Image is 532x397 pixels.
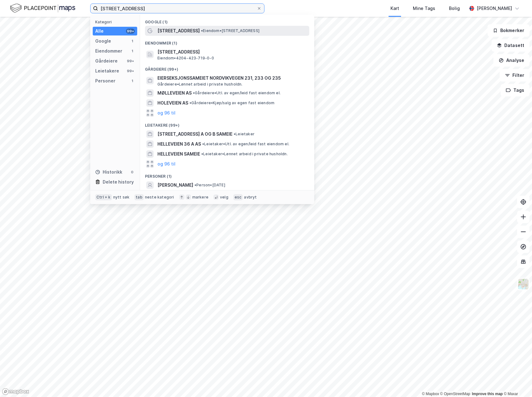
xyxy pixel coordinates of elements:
[140,15,314,26] div: Google (1)
[130,49,135,54] div: 1
[126,68,135,73] div: 99+
[501,367,532,397] iframe: Chat Widget
[422,392,439,396] a: Mapbox
[95,47,122,55] div: Eiendommer
[157,48,307,56] span: [STREET_ADDRESS]
[440,392,470,396] a: OpenStreetMap
[234,132,254,137] span: Leietaker
[126,58,135,63] div: 99+
[194,183,196,187] span: •
[477,5,512,12] div: [PERSON_NAME]
[157,27,200,35] span: [STREET_ADDRESS]
[95,37,111,45] div: Google
[449,5,460,12] div: Bolig
[95,194,112,200] div: Ctrl + k
[95,57,118,65] div: Gårdeiere
[95,67,119,75] div: Leietakere
[140,118,314,129] div: Leietakere (99+)
[201,152,288,156] span: Leietaker • Lønnet arbeid i private husholdn.
[157,82,243,87] span: Gårdeiere • Lønnet arbeid i private husholdn.
[390,5,399,12] div: Kart
[413,5,435,12] div: Mine Tags
[95,77,115,85] div: Personer
[202,142,204,146] span: •
[157,99,188,107] span: HOLEVEIEN AS
[201,28,203,33] span: •
[145,195,174,200] div: neste kategori
[189,100,274,105] span: Gårdeiere • Kjøp/salg av egen fast eiendom
[157,130,232,138] span: [STREET_ADDRESS] A OG B SAMEIE
[10,3,75,14] img: logo.f888ab2527a4732fd821a326f86c7f29.svg
[233,194,243,200] div: esc
[103,178,134,186] div: Delete history
[98,4,257,13] input: Søk på adresse, matrikkel, gårdeiere, leietakere eller personer
[95,27,104,35] div: Alle
[157,56,214,61] span: Eiendom • 4204-423-719-0-0
[157,181,193,189] span: [PERSON_NAME]
[192,195,208,200] div: markere
[500,69,530,82] button: Filter
[157,140,201,148] span: HELLEVEIEN 36 A AS
[193,91,195,95] span: •
[140,169,314,180] div: Personer (1)
[126,29,135,34] div: 99+
[517,278,529,290] img: Z
[193,91,281,96] span: Gårdeiere • Utl. av egen/leid fast eiendom el.
[194,183,225,188] span: Person • [DATE]
[234,132,236,136] span: •
[2,388,29,395] a: Mapbox homepage
[201,28,259,33] span: Eiendom • [STREET_ADDRESS]
[201,152,203,156] span: •
[157,89,192,97] span: MØLLEVEIEN AS
[488,24,530,37] button: Bokmerker
[113,195,130,200] div: nytt søk
[130,39,135,44] div: 1
[157,109,175,117] button: og 96 til
[130,170,135,175] div: 0
[157,150,200,158] span: HELLEVEIEN SAMEIE
[134,194,144,200] div: tab
[244,195,257,200] div: avbryt
[202,142,289,147] span: Leietaker • Utl. av egen/leid fast eiendom el.
[140,36,314,47] div: Eiendommer (1)
[501,84,530,96] button: Tags
[95,20,137,24] div: Kategori
[493,54,530,67] button: Analyse
[130,78,135,83] div: 1
[189,100,191,105] span: •
[140,62,314,73] div: Gårdeiere (99+)
[492,39,530,52] button: Datasett
[472,392,503,396] a: Improve this map
[157,74,307,82] span: EIERSEKSJONSSAMEIET NORDVIKVEGEN 231, 233 OG 235
[157,160,175,168] button: og 96 til
[95,168,122,176] div: Historikk
[220,195,228,200] div: velg
[501,367,532,397] div: Kontrollprogram for chat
